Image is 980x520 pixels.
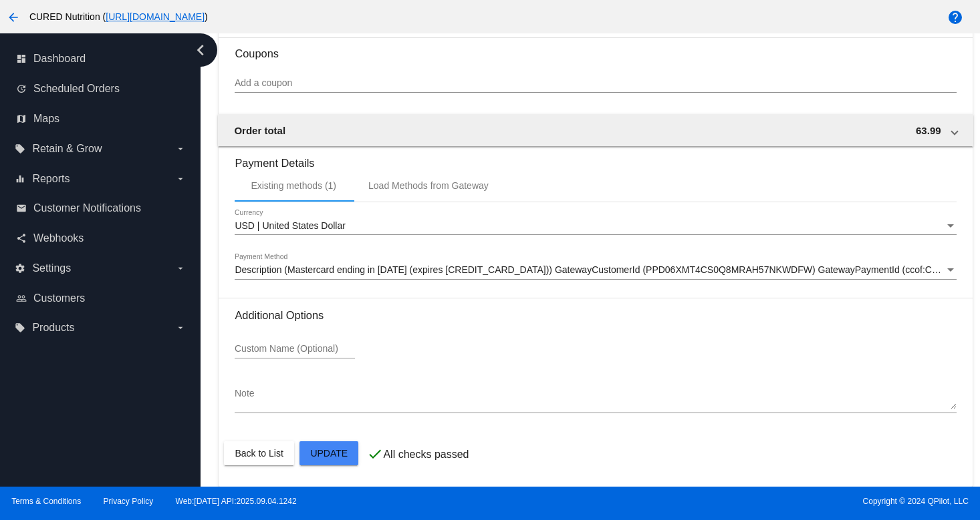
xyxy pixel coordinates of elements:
p: All checks passed [383,449,469,461]
span: Copyright © 2024 QPilot, LLC [501,497,969,506]
a: share Webhooks [16,228,186,249]
i: settings [15,263,25,274]
span: Dashboard [33,53,86,65]
i: arrow_drop_down [175,144,186,154]
mat-select: Payment Method [235,265,956,276]
mat-select: Currency [235,221,956,232]
h3: Coupons [235,37,956,60]
button: Update [299,441,358,465]
span: Update [310,448,348,459]
a: Web:[DATE] API:2025.09.04.1242 [176,497,297,506]
mat-icon: check [367,446,383,462]
div: Existing methods (1) [251,180,336,191]
input: Add a coupon [235,78,956,89]
i: share [16,233,27,244]
div: Load Methods from Gateway [368,180,489,191]
a: people_outline Customers [16,288,186,309]
a: dashboard Dashboard [16,48,186,69]
span: Scheduled Orders [33,83,120,95]
span: Customers [33,292,85,304]
i: dashboard [16,53,27,64]
i: local_offer [15,322,25,333]
mat-expansion-panel-header: Order total 63.99 [218,114,973,146]
i: arrow_drop_down [175,263,186,274]
i: map [16,113,27,124]
span: Retain & Grow [32,143,102,155]
input: Custom Name (Optional) [235,344,355,354]
span: USD | United States Dollar [235,220,345,231]
a: email Customer Notifications [16,198,186,219]
button: Back to List [224,441,293,465]
a: map Maps [16,108,186,129]
i: arrow_drop_down [175,174,186,184]
i: email [16,203,27,214]
i: equalizer [15,174,25,184]
span: Products [32,322,74,334]
span: Reports [32,173,70,185]
a: [URL][DOMAIN_NAME] [106,11,205,22]
a: Terms & Conditions [11,497,81,506]
i: people_outline [16,293,27,304]
a: update Scheduled Orders [16,78,186,99]
span: Customer Notifications [33,202,141,214]
i: local_offer [15,144,25,154]
h3: Payment Details [235,147,956,170]
span: Back to List [235,448,283,459]
h3: Additional Options [235,309,956,322]
span: 63.99 [916,125,941,136]
i: arrow_drop_down [175,322,186,333]
i: update [16,83,27,94]
i: chevron_left [190,39,211,61]
span: Settings [32,262,71,274]
span: CURED Nutrition ( ) [29,11,208,22]
mat-icon: help [947,9,963,25]
span: Webhooks [33,232,84,244]
span: Maps [33,113,59,125]
mat-icon: arrow_back [5,9,21,25]
span: Order total [234,125,285,136]
a: Privacy Policy [104,497,154,506]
